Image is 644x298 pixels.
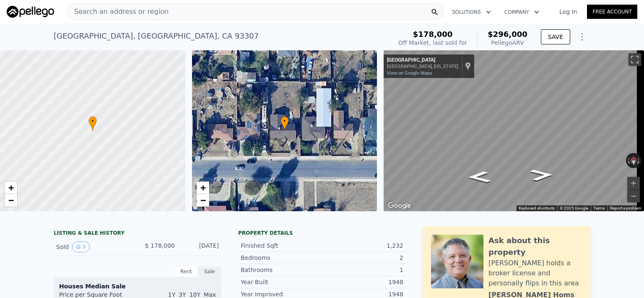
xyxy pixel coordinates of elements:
[59,282,216,290] div: Houses Median Sale
[145,242,175,249] span: $ 178,000
[626,153,631,168] button: Rotate counterclockwise
[241,241,322,250] div: Finished Sqft
[322,241,403,250] div: 1,232
[574,29,590,45] button: Show Options
[627,177,640,189] button: Zoom in
[387,57,458,64] div: [GEOGRAPHIC_DATA]
[7,6,54,18] img: Pellego
[520,166,563,184] path: Go East, Hacienda Dr
[280,117,289,125] span: •
[200,195,205,205] span: −
[88,116,97,131] div: •
[197,181,209,194] a: Zoom in
[5,181,17,194] a: Zoom in
[498,5,546,20] button: Company
[241,266,322,274] div: Bathrooms
[68,7,169,17] span: Search an address or region
[413,30,453,39] span: $178,000
[445,5,498,20] button: Solutions
[560,206,588,210] span: © 2025 Google
[384,50,644,211] div: Street View
[280,116,289,131] div: •
[8,195,14,205] span: −
[5,194,17,207] a: Zoom out
[88,117,97,125] span: •
[72,241,90,252] button: View historical data
[549,8,587,16] a: Log In
[56,241,131,252] div: Sold
[387,64,458,69] div: [GEOGRAPHIC_DATA], [US_STATE]
[637,153,641,168] button: Rotate clockwise
[398,39,467,47] div: Off Market, last sold for
[488,258,582,288] div: [PERSON_NAME] holds a broker license and personally flips in this area
[197,194,209,207] a: Zoom out
[384,50,644,211] div: Map
[465,62,471,71] a: Show location on map
[488,235,582,258] div: Ask about this property
[386,200,413,211] a: Open this area in Google Maps (opens a new window)
[628,53,641,66] button: Toggle fullscreen view
[238,230,406,236] div: Property details
[179,291,186,298] span: 3Y
[190,291,200,298] span: 10Y
[8,182,14,193] span: +
[386,200,413,211] img: Google
[488,39,527,47] div: Pellego ARV
[610,206,641,210] a: Report a problem
[322,266,403,274] div: 1
[322,254,403,262] div: 2
[630,153,638,168] button: Reset the view
[387,70,432,76] a: View on Google Maps
[627,190,640,202] button: Zoom out
[54,230,221,238] div: LISTING & SALE HISTORY
[174,266,198,277] div: Rent
[458,168,501,186] path: Go West, Hacienda Dr
[519,205,555,211] button: Keyboard shortcuts
[587,5,637,19] a: Free Account
[182,241,219,252] div: [DATE]
[54,30,259,42] div: [GEOGRAPHIC_DATA] , [GEOGRAPHIC_DATA] , CA 93307
[198,266,221,277] div: Sale
[168,291,175,298] span: 1Y
[200,182,205,193] span: +
[541,29,570,44] button: SAVE
[593,206,605,210] a: Terms (opens in new tab)
[322,278,403,286] div: 1948
[241,254,322,262] div: Bedrooms
[488,30,527,39] span: $296,000
[241,278,322,286] div: Year Built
